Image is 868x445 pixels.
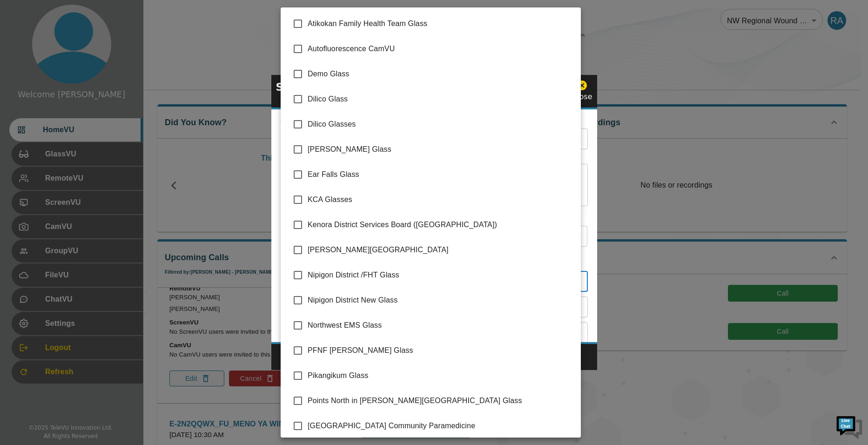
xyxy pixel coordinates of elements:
span: Kenora District Services Board ([GEOGRAPHIC_DATA]) [308,219,573,230]
span: [PERSON_NAME] Glass [308,144,573,155]
span: [GEOGRAPHIC_DATA] Community Paramedicine [308,420,573,432]
div: Minimize live chat window [153,5,175,27]
span: Dilico Glasses [308,119,573,130]
span: Atikokan Family Health Team Glass [308,18,573,29]
img: d_736959983_company_1615157101543_736959983 [16,43,39,67]
div: Chat with us now [48,49,156,61]
span: Autofluorescence CamVU [308,43,573,54]
textarea: Type your message and hit 'Enter' [5,254,177,287]
span: [PERSON_NAME][GEOGRAPHIC_DATA] [308,244,573,256]
span: Points North in [PERSON_NAME][GEOGRAPHIC_DATA] Glass [308,395,573,406]
span: PFNF [PERSON_NAME] Glass [308,345,573,356]
span: Nipigon District /FHT Glass [308,270,573,281]
span: Demo Glass [308,68,573,80]
span: Dilico Glass [308,94,573,105]
span: KCA Glasses [308,194,573,205]
span: Pikangikum Glass [308,370,573,381]
span: We're online! [54,117,128,211]
span: Nipigon District New Glass [308,295,573,306]
span: Ear Falls Glass [308,169,573,180]
span: Northwest EMS Glass [308,320,573,331]
img: Chat Widget [835,412,863,440]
